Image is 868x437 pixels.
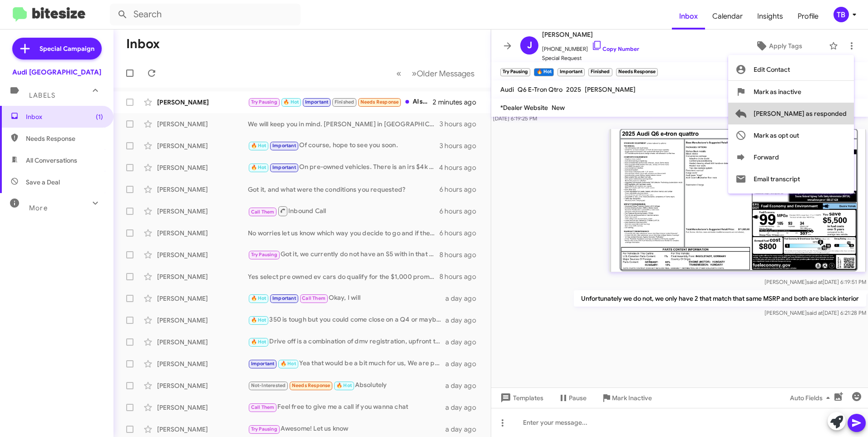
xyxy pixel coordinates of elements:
[754,124,799,146] span: Mark as opt out
[754,59,790,80] span: Edit Contact
[754,103,847,124] span: [PERSON_NAME] as responded
[754,81,801,103] span: Mark as inactive
[728,168,854,190] button: Email transcript
[728,146,854,168] button: Forward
